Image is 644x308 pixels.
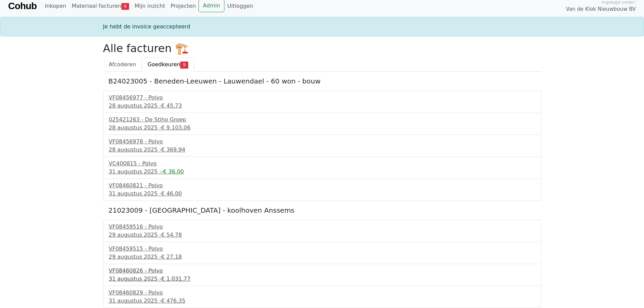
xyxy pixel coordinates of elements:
a: Goedkeuren9 [142,57,194,72]
div: VF08460829 - Polvo [109,289,535,297]
div: VF08456978 - Polvo [109,138,535,146]
div: 28 augustus 2025 - [109,124,535,132]
span: -€ 36,00 [161,168,184,175]
span: € 54,78 [161,232,182,238]
div: 31 augustus 2025 - [109,297,535,305]
span: Afcoderen [109,61,136,68]
div: VF08459516 - Polvo [109,223,535,231]
span: € 9.103,06 [161,124,191,131]
h2: Alle facturen 🏗️ [103,42,541,55]
div: VF08460821 - Polvo [109,182,535,190]
span: Van de Klok Nieuwbouw BV [566,5,636,13]
span: Goedkeuren [147,61,180,68]
div: VF08456977 - Polvo [109,94,535,102]
a: VF08460829 - Polvo31 augustus 2025 -€ 476,35 [109,289,535,305]
a: VF08459516 - Polvo29 augustus 2025 -€ 54,78 [109,223,535,239]
h5: 21023009 - [GEOGRAPHIC_DATA] - koolhoven Anssems [109,206,536,214]
span: € 27,18 [161,254,182,260]
div: 28 augustus 2025 - [109,146,535,154]
a: VC400815 - Polvo31 augustus 2025 --€ 36,00 [109,160,535,176]
a: VF08456978 - Polvo28 augustus 2025 -€ 369,94 [109,138,535,154]
a: VF08460826 - Polvo31 augustus 2025 -€ 1.031,77 [109,267,535,283]
div: 29 augustus 2025 - [109,231,535,239]
div: VC400815 - Polvo [109,160,535,168]
div: 29 augustus 2025 - [109,253,535,261]
a: VF08459515 - Polvo29 augustus 2025 -€ 27,18 [109,245,535,261]
span: 9 [180,62,188,68]
div: Je hebt de invoice geaccepteerd [99,23,545,31]
span: 9 [121,3,129,10]
span: € 369,94 [161,146,185,153]
div: 28 augustus 2025 - [109,102,535,110]
div: 31 augustus 2025 - [109,168,535,176]
span: € 476,35 [161,298,185,304]
div: 025421263 - De Stiho Groep [109,116,535,124]
a: VF08460821 - Polvo31 augustus 2025 -€ 46,00 [109,182,535,198]
a: VF08456977 - Polvo28 augustus 2025 -€ 45,73 [109,94,535,110]
div: 31 augustus 2025 - [109,190,535,198]
span: € 1.031,77 [161,276,191,282]
a: Afcoderen [103,57,142,72]
div: VF08459515 - Polvo [109,245,535,253]
span: € 45,73 [161,102,182,109]
span: € 46,00 [161,190,182,197]
a: 025421263 - De Stiho Groep28 augustus 2025 -€ 9.103,06 [109,116,535,132]
h5: B24023005 - Beneden-Leeuwen - Lauwendael - 60 won - bouw [109,77,536,85]
div: 31 augustus 2025 - [109,275,535,283]
div: VF08460826 - Polvo [109,267,535,275]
